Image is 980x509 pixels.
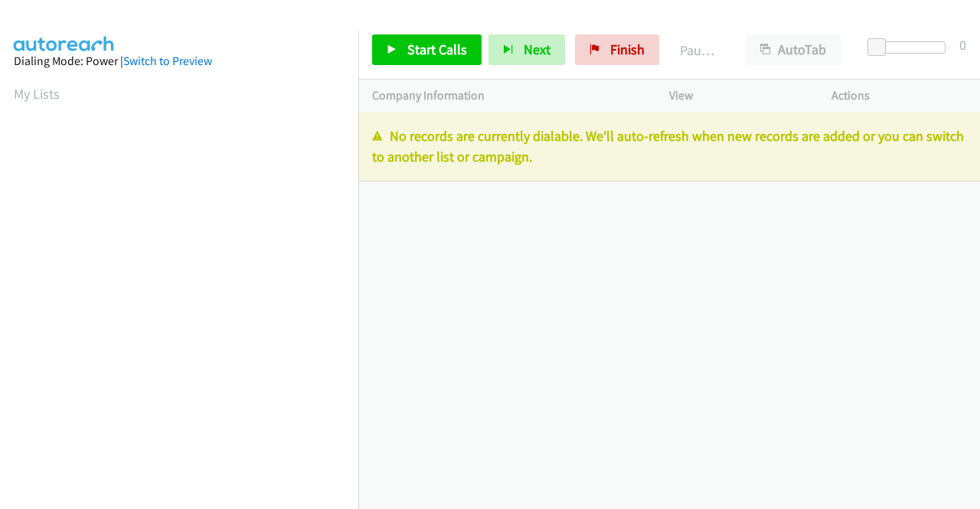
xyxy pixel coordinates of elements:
[610,41,645,58] span: Finish
[575,34,659,65] a: Finish
[680,40,718,60] p: Paused
[524,41,550,58] span: Next
[14,52,345,70] div: Dialing Mode: Power |
[372,86,642,105] p: Company Information
[372,34,482,65] a: Start Calls
[669,86,804,105] p: View
[831,86,966,105] p: Actions
[123,54,212,68] a: Switch to Preview
[372,126,966,167] p: No records are currently dialable. We'll auto-refresh when new records are added or you can switc...
[14,85,60,103] a: My Lists
[488,34,565,65] button: Next
[407,41,467,58] span: Start Calls
[746,34,841,65] button: AutoTab
[875,41,946,54] div: Delay between calls (in seconds)
[959,34,966,55] div: 0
